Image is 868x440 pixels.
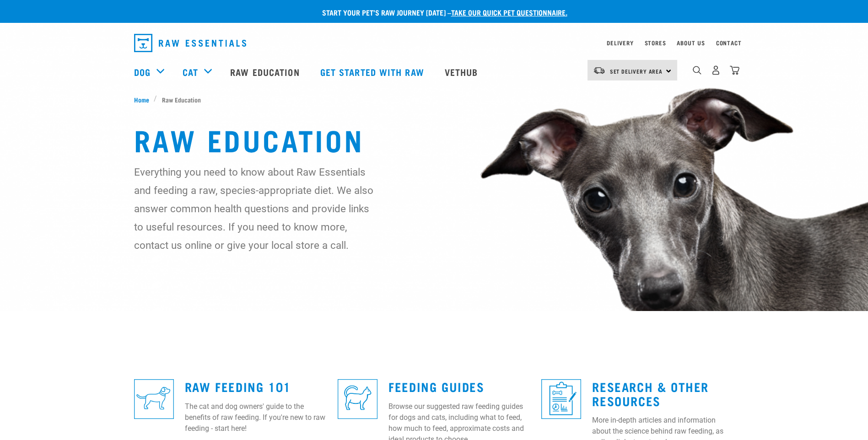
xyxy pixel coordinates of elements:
[541,379,581,419] img: re-icons-healthcheck1-sq-blue.png
[185,383,291,390] a: Raw Feeding 101
[677,41,705,44] a: About Us
[311,54,436,90] a: Get started with Raw
[593,66,605,75] img: van-moving.png
[221,54,311,90] a: Raw Education
[451,10,567,14] a: take our quick pet questionnaire.
[134,163,374,254] p: Everything you need to know about Raw Essentials and feeding a raw, species-appropriate diet. We ...
[127,30,742,56] nav: dropdown navigation
[134,379,174,419] img: re-icons-dog3-sq-blue.png
[645,41,666,44] a: Stores
[183,65,198,79] a: Cat
[711,65,721,75] img: user.png
[134,95,149,104] span: Home
[134,65,151,79] a: Dog
[134,123,734,156] h1: Raw Education
[693,66,701,75] img: home-icon-1@2x.png
[185,401,327,434] p: The cat and dog owners' guide to the benefits of raw feeding. If you're new to raw feeding - star...
[716,41,742,44] a: Contact
[592,383,709,404] a: Research & Other Resources
[610,70,663,73] span: Set Delivery Area
[338,379,377,419] img: re-icons-cat2-sq-blue.png
[134,34,246,52] img: Raw Essentials Logo
[436,54,490,90] a: Vethub
[134,95,154,104] a: Home
[388,383,484,390] a: Feeding Guides
[607,41,633,44] a: Delivery
[134,95,734,104] nav: breadcrumbs
[730,65,739,75] img: home-icon@2x.png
